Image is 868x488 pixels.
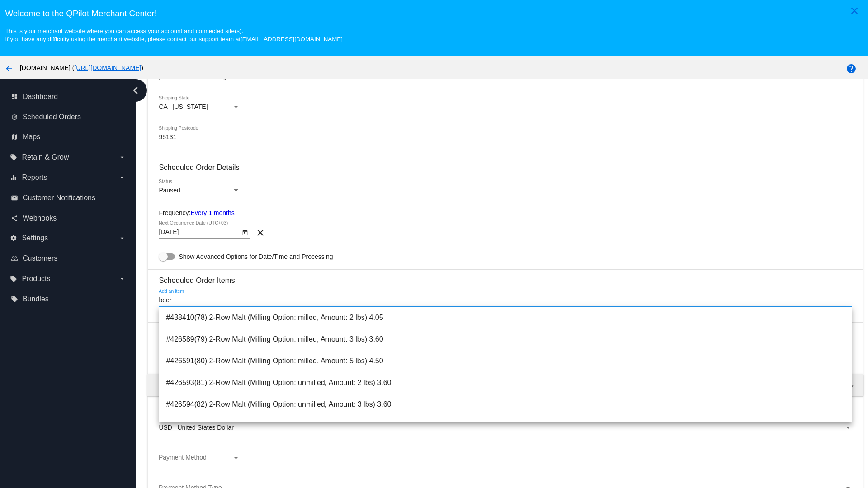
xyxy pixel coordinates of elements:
[166,415,844,437] span: #438411(83) 2-Row Malt (Milling Option: unmilled, Amount: 5 lbs) 4.50
[22,174,47,182] span: Reports
[159,454,240,461] mat-select: Payment Method
[241,36,343,42] a: [EMAIL_ADDRESS][DOMAIN_NAME]
[11,251,126,266] a: people_outline Customers
[159,229,240,236] input: Next Occurrence Date (UTC+03)
[118,154,126,161] i: arrow_drop_down
[23,113,81,121] span: Scheduled Orders
[22,234,48,242] span: Settings
[849,5,860,16] mat-icon: close
[11,292,126,306] a: local_offer Bundles
[23,254,57,263] span: Customers
[23,194,95,202] span: Customer Notifications
[23,133,40,141] span: Maps
[190,209,234,216] a: Every 1 months
[159,103,240,111] mat-select: Shipping State
[159,297,852,304] input: Add an item
[240,227,250,237] button: Open calendar
[11,255,18,262] i: people_outline
[22,275,50,283] span: Products
[11,130,126,144] a: map Maps
[11,113,18,121] i: update
[22,153,69,161] span: Retain & Grow
[10,275,17,282] i: local_offer
[159,187,180,194] span: Paused
[23,295,49,303] span: Bundles
[166,394,844,415] span: #426594(82) 2-Row Malt (Milling Option: unmilled, Amount: 3 lbs) 3.60
[159,454,207,461] span: Payment Method
[5,9,863,19] h3: Welcome to the QPilot Merchant Center!
[159,187,240,194] mat-select: Status
[11,296,18,303] i: local_offer
[128,83,143,98] i: chevron_left
[255,227,266,238] mat-icon: clear
[11,89,126,104] a: dashboard Dashboard
[118,174,126,181] i: arrow_drop_down
[11,211,126,225] a: share Webhooks
[118,235,126,242] i: arrow_drop_down
[5,28,342,42] small: This is your merchant website where you can access your account and connected site(s). If you hav...
[166,328,844,350] span: #426589(79) 2-Row Malt (Milling Option: milled, Amount: 3 lbs) 3.60
[11,110,126,124] a: update Scheduled Orders
[159,103,208,110] span: CA | [US_STATE]
[10,174,17,181] i: equalizer
[4,63,14,74] mat-icon: arrow_back
[11,194,18,202] i: email
[159,424,852,432] mat-select: Currency
[118,275,126,282] i: arrow_drop_down
[20,64,143,71] span: [DOMAIN_NAME] ( )
[10,235,17,242] i: settings
[179,252,333,261] span: Show Advanced Options for Date/Time and Processing
[159,163,852,172] h3: Scheduled Order Details
[166,307,844,328] span: #438410(78) 2-Row Malt (Milling Option: milled, Amount: 2 lbs) 4.05
[166,350,844,372] span: #426591(80) 2-Row Malt (Milling Option: milled, Amount: 5 lbs) 4.50
[10,154,17,161] i: local_offer
[159,424,233,431] span: USD | United States Dollar
[159,209,852,216] div: Frequency:
[159,269,852,285] h3: Scheduled Order Items
[11,133,18,141] i: map
[147,374,863,396] mat-expansion-panel-header: Order total 0.00
[11,93,18,100] i: dashboard
[159,134,240,141] input: Shipping Postcode
[11,215,18,222] i: share
[11,191,126,205] a: email Customer Notifications
[23,93,58,101] span: Dashboard
[158,381,193,389] span: Order total
[74,64,141,71] a: [URL][DOMAIN_NAME]
[23,214,57,222] span: Webhooks
[166,372,844,394] span: #426593(81) 2-Row Malt (Milling Option: unmilled, Amount: 2 lbs) 3.60
[846,63,857,74] mat-icon: help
